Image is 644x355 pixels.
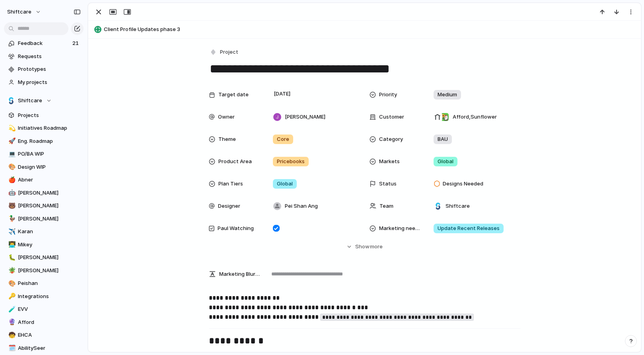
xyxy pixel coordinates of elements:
[4,63,84,75] a: Prototypes
[104,25,637,33] span: Client Profile Updates phase 3
[219,270,260,278] span: Marketing Blurb (15-20 Words)
[18,150,81,158] span: PO/BA WIP
[18,215,81,223] span: [PERSON_NAME]
[4,161,84,173] a: 🎨Design WIP
[4,265,84,277] div: 🪴[PERSON_NAME]
[4,109,84,121] a: Projects
[4,239,84,251] a: 👨‍💻Mikey
[18,279,81,287] span: Peishan
[7,124,15,132] button: 💫
[8,305,14,314] div: 🧪
[18,293,81,300] span: Integrations
[277,158,305,166] span: Pricebooks
[7,241,15,249] button: 👨‍💻
[8,266,14,275] div: 🪴
[443,180,483,188] span: Designs Needed
[8,343,14,353] div: 🗓️
[4,76,84,88] a: My projects
[18,331,81,339] span: EHCA
[8,214,14,223] div: 🦆
[18,305,81,313] span: EVV
[379,180,397,188] span: Status
[8,188,14,197] div: 🤖
[18,267,81,275] span: [PERSON_NAME]
[18,241,81,249] span: Mikey
[218,158,252,166] span: Product Area
[7,267,15,275] button: 🪴
[7,176,15,184] button: 🍎
[18,176,81,184] span: Abner
[18,78,81,86] span: My projects
[4,252,84,263] a: 🐛[PERSON_NAME]
[8,124,14,133] div: 💫
[379,113,404,121] span: Customer
[4,316,84,328] a: 🔮Afford
[7,228,15,236] button: ✈️
[4,148,84,160] a: 💻PO/BA WIP
[208,47,241,58] button: Project
[285,202,318,210] span: Pei Shan Ang
[18,39,70,47] span: Feedback
[8,253,14,262] div: 🐛
[4,226,84,238] a: ✈️Karan
[218,135,236,143] span: Theme
[218,202,240,210] span: Designer
[4,122,84,134] a: 💫Initiatives Roadmap
[8,150,14,159] div: 💻
[18,202,81,210] span: [PERSON_NAME]
[7,163,15,171] button: 🎨
[4,135,84,147] a: 🚀Eng. Roadmap
[277,180,293,188] span: Global
[453,113,497,121] span: Afford , Sunflower
[438,135,448,143] span: BAU
[7,331,15,339] button: 🧒
[379,158,400,166] span: Markets
[7,254,15,261] button: 🐛
[4,329,84,341] a: 🧒EHCA
[7,202,15,210] button: 🐻
[379,135,403,143] span: Category
[4,213,84,225] div: 🦆[PERSON_NAME]
[7,137,15,145] button: 🚀
[7,8,31,16] span: shiftcare
[4,200,84,212] div: 🐻[PERSON_NAME]
[4,291,84,302] a: 🔑Integrations
[379,91,397,99] span: Priority
[438,158,453,166] span: Global
[7,318,15,326] button: 🔮
[8,162,14,172] div: 🎨
[18,65,81,73] span: Prototypes
[438,91,457,99] span: Medium
[4,51,84,62] a: Requests
[7,293,15,300] button: 🔑
[8,201,14,211] div: 🐻
[4,342,84,354] a: 🗓️AbilitySeer
[92,23,637,36] button: Client Profile Updates phase 3
[4,174,84,186] a: 🍎Abner
[379,202,393,210] span: Team
[18,228,81,236] span: Karan
[277,135,289,143] span: Core
[4,187,84,199] a: 🤖[PERSON_NAME]
[355,243,370,251] span: Show
[8,137,14,146] div: 🚀
[4,303,84,315] a: 🧪EVV
[18,53,81,60] span: Requests
[18,111,81,119] span: Projects
[8,240,14,249] div: 👨‍💻
[218,113,235,121] span: Owner
[7,344,15,352] button: 🗓️
[4,277,84,289] a: 🎨Peishan
[7,189,15,197] button: 🤖
[4,37,84,49] a: Feedback21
